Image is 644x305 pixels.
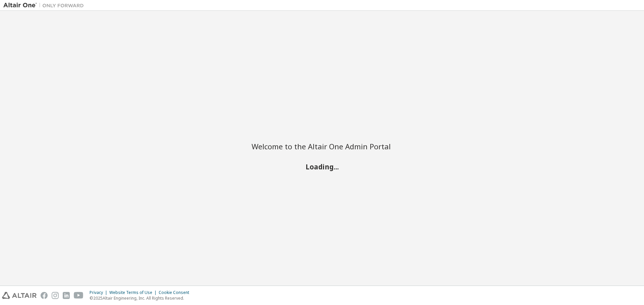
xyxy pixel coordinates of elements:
[159,290,193,295] div: Cookie Consent
[90,295,193,301] p: © 2025 Altair Engineering, Inc. All Rights Reserved.
[3,2,87,9] img: Altair One
[63,292,70,299] img: linkedin.svg
[52,292,59,299] img: instagram.svg
[74,292,84,299] img: youtube.svg
[90,290,109,295] div: Privacy
[41,292,48,299] img: facebook.svg
[109,290,159,295] div: Website Terms of Use
[252,142,392,151] h2: Welcome to the Altair One Admin Portal
[252,162,392,171] h2: Loading...
[2,292,37,299] img: altair_logo.svg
